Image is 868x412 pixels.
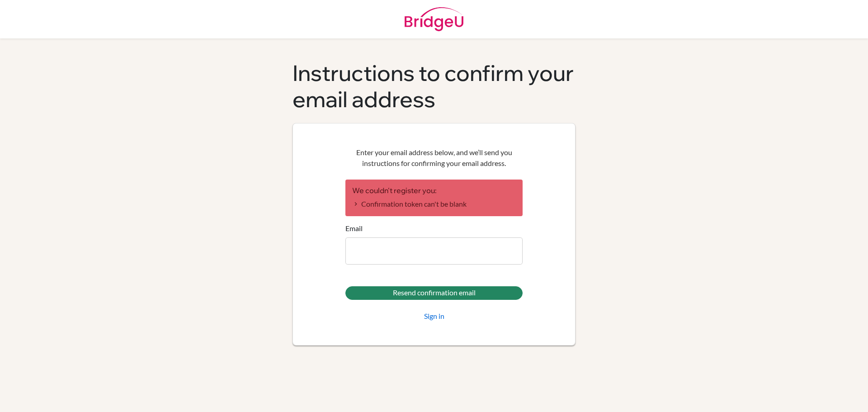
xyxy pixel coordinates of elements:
h1: Instructions to confirm your email address [292,60,576,112]
input: Resend confirmation email [345,286,523,300]
li: Confirmation token can't be blank [352,199,516,209]
p: Enter your email address below, and we’ll send you instructions for confirming your email address. [345,147,523,169]
a: Sign in [424,311,444,322]
h2: We couldn't register you: [352,186,516,195]
label: Email [345,223,363,234]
